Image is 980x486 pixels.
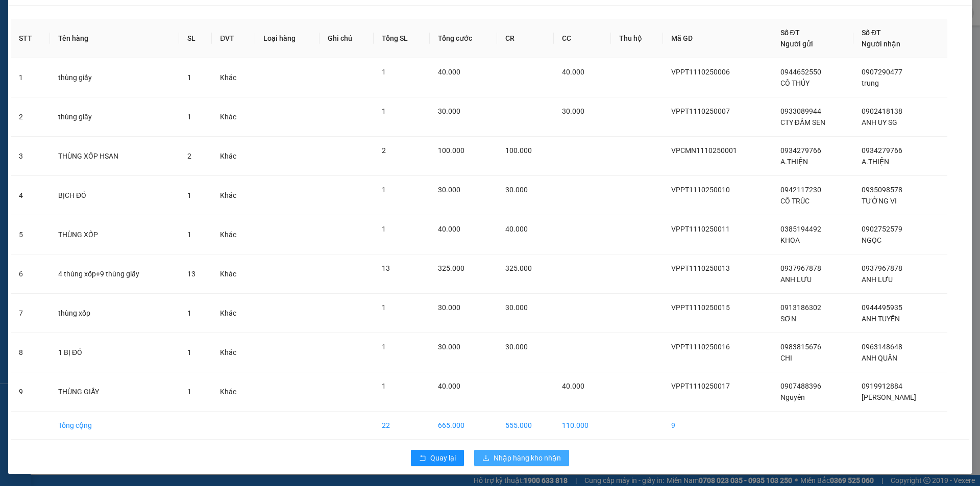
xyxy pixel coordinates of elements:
span: ANH UY SG [862,118,897,126]
td: 2 [11,97,50,137]
span: 0913186302 [780,303,821,312]
span: VPPT1110250006 [671,68,730,76]
span: NGỌC [862,236,881,244]
span: Quay lại [430,452,456,464]
button: rollbackQuay lại [411,450,464,466]
span: 0937967878 [780,264,821,272]
td: Khác [212,372,255,412]
span: SƠN [780,315,796,323]
span: 40.000 [562,382,584,390]
span: 0902418138 [862,107,902,115]
td: 8 [11,333,50,372]
span: 0944495935 [862,303,902,312]
span: 1 [187,348,191,356]
span: VPPT1110250013 [671,264,730,272]
span: 40.000 [438,225,460,233]
td: Khác [212,333,255,372]
span: 40.000 [562,68,584,76]
span: 40.000 [438,68,460,76]
th: Tên hàng [50,19,179,58]
td: 555.000 [497,412,554,440]
td: 4 thùng xốp+9 thùng giấy [50,254,179,294]
td: Khác [212,58,255,97]
td: Khác [212,294,255,333]
span: 1 [187,113,191,121]
span: CÔ THỦY [780,79,810,87]
td: Khác [212,97,255,137]
span: 30.000 [438,303,460,312]
th: Thu hộ [611,19,663,58]
span: Nguyên [780,393,805,401]
td: thùng giấy [50,58,179,97]
th: SL [179,19,212,58]
td: 9 [663,412,772,440]
span: 0937967878 [862,264,902,272]
th: Loại hàng [255,19,320,58]
th: Tổng SL [374,19,430,58]
span: ANH LƯU [780,275,812,284]
span: 1 [382,382,386,390]
span: trung [862,79,879,87]
span: 40.000 [505,225,528,233]
span: 1 [382,186,386,194]
span: 0944652550 [780,68,821,76]
span: VPPT1110250016 [671,343,730,351]
td: 9 [11,372,50,412]
span: 0919912884 [862,382,902,390]
span: 1 [382,225,386,233]
span: KHOA [780,236,800,244]
th: CC [554,19,610,58]
td: 5 [11,215,50,254]
span: download [482,454,489,463]
span: 0933089944 [780,107,821,115]
span: 0902752579 [862,225,902,233]
span: 13 [382,264,390,272]
span: 30.000 [562,107,584,115]
td: Khác [212,254,255,294]
button: downloadNhập hàng kho nhận [474,450,569,466]
td: 1 [11,58,50,97]
span: 325.000 [438,264,464,272]
span: 1 [382,107,386,115]
td: 4 [11,176,50,215]
span: TƯỜNG VI [862,197,897,205]
span: rollback [419,454,426,463]
th: Tổng cước [430,19,497,58]
span: 1 [382,343,386,351]
span: Nhập hàng kho nhận [494,452,561,464]
span: ANH LƯU [862,275,893,284]
td: thùng xốp [50,294,179,333]
td: Khác [212,215,255,254]
td: THÙNG XỐP [50,215,179,254]
span: VPPT1110250017 [671,382,730,390]
td: 3 [11,137,50,176]
span: 0385194492 [780,225,821,233]
td: 22 [374,412,430,440]
td: THÙNG GIẤY [50,372,179,412]
td: Khác [212,137,255,176]
span: VPPT1110250007 [671,107,730,115]
td: Tổng cộng [50,412,179,440]
span: Số ĐT [780,29,800,37]
span: 0935098578 [862,186,902,194]
td: 6 [11,254,50,294]
span: 100.000 [438,146,464,155]
span: 30.000 [438,186,460,194]
span: Người nhận [862,40,900,48]
span: VPPT1110250010 [671,186,730,194]
span: 30.000 [438,107,460,115]
span: 0934279766 [862,146,902,155]
span: 30.000 [505,303,528,312]
span: VPPT1110250015 [671,303,730,312]
span: VPPT1110250011 [671,225,730,233]
td: 7 [11,294,50,333]
span: VPCMN1110250001 [671,146,737,155]
span: 1 [187,73,191,82]
span: 1 [382,303,386,312]
span: A.THIỆN [862,158,889,166]
span: A.THIỆN [780,158,808,166]
span: 0907488396 [780,382,821,390]
span: CTY ĐẦM SEN [780,118,825,126]
th: CR [497,19,554,58]
span: 1 [382,68,386,76]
